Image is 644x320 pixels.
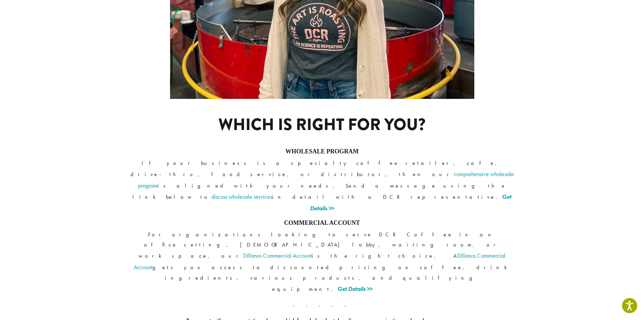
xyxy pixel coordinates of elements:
p: For organizations looking to serve DCR Coffee in an office setting, [DEMOGRAPHIC_DATA] lobby, wai... [129,230,515,295]
a: discuss wholesale services [211,193,272,200]
a: Get Details >> [337,285,372,293]
a: Dillanos Commercial Account [243,252,312,259]
a: Dillanos Commercial Account [134,252,506,271]
h1: Which is right for you? [177,115,467,135]
h4: WHOLESALE PROGRAM [129,148,515,155]
h4: COMMERCIAL ACCOUNT [129,219,515,227]
p: If your business is a specialty coffee retailer, cafe, drive-thru, food service, or distributor, ... [129,158,515,214]
p: . . . . . [129,300,515,310]
a: comprehensive wholesale program [138,170,514,189]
